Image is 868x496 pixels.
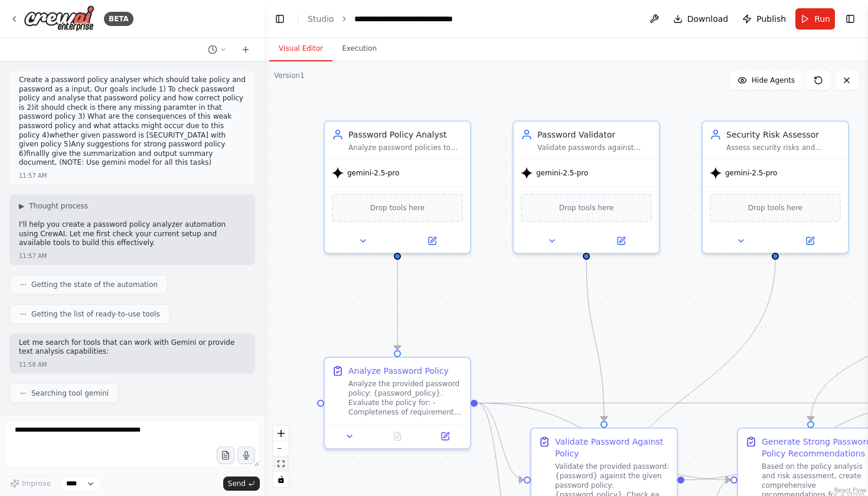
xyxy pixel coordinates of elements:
[104,12,133,26] div: BETA
[738,8,791,30] button: Publish
[5,476,56,491] button: Improve
[31,309,160,319] span: Getting the list of ready-to-use tools
[537,143,652,152] div: Validate passwords against provided policies by checking each requirement systematically. Identif...
[348,379,463,417] div: Analyze the provided password policy: {password_policy}. Evaluate the policy for: - Completeness ...
[842,11,859,27] button: Show right sidebar
[725,168,777,178] span: gemini-2.5-pro
[348,129,463,141] div: Password Policy Analyst
[776,234,843,248] button: Open in side panel
[332,37,386,61] button: Execution
[228,479,246,488] span: Send
[348,365,449,377] div: Analyze Password Policy
[795,8,835,30] button: Run
[269,37,332,61] button: Visual Editor
[347,168,399,178] span: gemini-2.5-pro
[308,14,334,24] a: Studio
[726,129,841,141] div: Security Risk Assessor
[748,202,803,214] span: Drop tools here
[273,441,289,456] button: zoom out
[391,260,403,350] g: Edge from 52f2f0b2-9f0d-47f5-959e-e7735d08e8c5 to 8e6acd1b-cbd4-4ee8-a946-6229a269c7ce
[370,202,425,214] span: Drop tools here
[668,8,733,30] button: Download
[513,120,660,254] div: Password ValidatorValidate passwords against provided policies by checking each requirement syste...
[19,338,246,357] p: Let me search for tools that can work with Gemini or provide text analysis capabilities:
[273,426,289,441] button: zoom in
[580,260,610,421] g: Edge from 9b375e1e-f47f-473f-adb5-63414ad50ca1 to ba96b01d-462e-4a8e-a931-9df03f459be2
[730,71,802,90] button: Hide Agents
[24,5,94,32] img: Logo
[273,456,289,472] button: fit view
[348,143,463,152] div: Analyze password policies to identify strengths, weaknesses, missing parameters, and potential se...
[19,360,47,369] div: 11:58 AM
[29,201,88,211] span: Thought process
[31,280,158,289] span: Getting the state of the automation
[19,171,47,180] div: 11:57 AM
[536,168,588,178] span: gemini-2.5-pro
[701,120,849,254] div: Security Risk AssessorAssess security risks and potential attack vectors associated with weak pas...
[19,201,88,211] button: ▶Thought process
[814,13,830,25] span: Run
[687,13,729,25] span: Download
[537,129,652,141] div: Password Validator
[559,202,614,214] span: Drop tools here
[203,43,231,57] button: Switch to previous chat
[478,397,524,486] g: Edge from 8e6acd1b-cbd4-4ee8-a946-6229a269c7ce to ba96b01d-462e-4a8e-a931-9df03f459be2
[274,71,305,80] div: Version 1
[399,234,465,248] button: Open in side panel
[31,389,109,398] span: Searching tool gemini
[273,426,289,487] div: React Flow controls
[324,120,471,254] div: Password Policy AnalystAnalyze password policies to identify strengths, weaknesses, missing param...
[308,13,487,25] nav: breadcrumb
[236,43,255,57] button: Start a new chat
[217,446,234,464] button: Upload files
[425,429,465,443] button: Open in side panel
[19,76,246,168] p: Create a password policy analyser which should take policy and password as a input, Our goals inc...
[834,487,866,494] a: React Flow attribution
[555,436,670,459] div: Validate Password Against Policy
[756,13,786,25] span: Publish
[19,252,47,260] div: 11:57 AM
[588,234,654,248] button: Open in side panel
[273,472,289,487] button: toggle interactivity
[22,479,51,488] span: Improve
[272,11,288,27] button: Hide left sidebar
[726,143,841,152] div: Assess security risks and potential attack vectors associated with weak password policies. Analyz...
[19,220,246,248] p: I'll help you create a password policy analyzer automation using CrewAI. Let me first check your ...
[237,446,255,464] button: Click to speak your automation idea
[19,201,24,211] span: ▶
[223,477,260,491] button: Send
[752,76,795,85] span: Hide Agents
[324,357,471,449] div: Analyze Password PolicyAnalyze the provided password policy: {password_policy}. Evaluate the poli...
[373,429,423,443] button: No output available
